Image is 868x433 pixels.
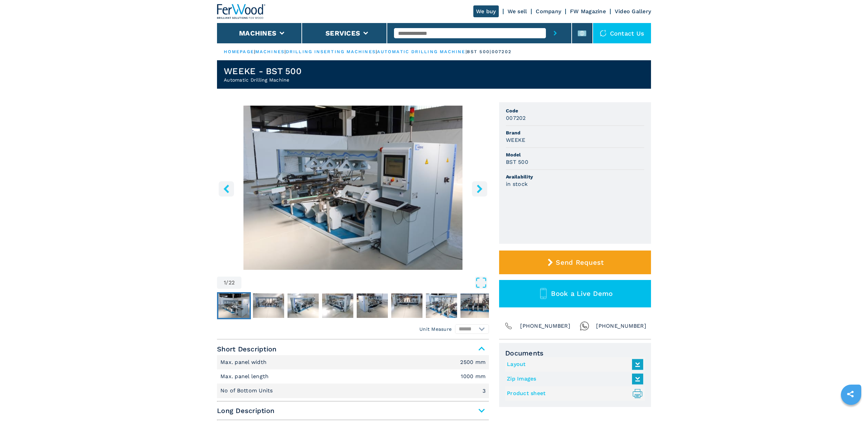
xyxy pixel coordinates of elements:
[499,280,651,307] button: Book a Live Demo
[325,29,360,37] button: Services
[286,49,376,54] a: drilling inserting machines
[506,136,525,144] h3: WEEKE
[217,106,489,270] div: Go to Slide 1
[459,292,493,319] button: Go to Slide 8
[390,292,424,319] button: Go to Slide 6
[461,374,486,379] em: 1000 mm
[505,349,645,357] span: Documents
[224,280,226,285] span: 1
[284,49,286,54] span: |
[570,8,606,15] a: FW Magazine
[507,359,640,370] a: Layout
[551,289,613,298] span: Book a Live Demo
[507,388,640,399] a: Product sheet
[492,49,512,55] p: 007202
[220,373,271,380] p: Max. panel length
[226,280,228,285] span: /
[593,23,651,43] div: Contact us
[219,181,234,196] button: left-button
[536,8,561,15] a: Company
[253,294,284,318] img: 20f0b62b4fea0f555fdaf10b7999be4b
[499,251,651,274] button: Send Request
[217,4,266,19] img: Ferwood
[508,8,527,15] a: We sell
[220,359,268,366] p: Max. panel width
[839,403,863,428] iframe: Chat
[507,373,640,385] a: Zip Images
[218,294,250,318] img: d228f591471cc8d402a7fbe787396fa5
[217,405,489,417] span: Long Description
[426,294,457,318] img: 6908e7f0460a73b895723db511384419
[615,8,651,15] a: Video Gallery
[355,292,389,319] button: Go to Slide 5
[556,258,604,266] span: Send Request
[321,292,355,319] button: Go to Slide 4
[600,30,607,37] img: Contact us
[460,294,492,318] img: 82ee3020c32969903e06cca10b9c3699
[357,294,388,318] img: ba2b209d1300fa34ce5961703d0e5fae
[506,158,528,166] h3: BST 500
[224,66,301,77] h1: WEEKE - BST 500
[220,387,275,394] p: No of Bottom Units
[473,5,499,17] a: We buy
[239,29,276,37] button: Machines
[224,49,254,54] a: HOMEPAGE
[229,280,235,285] span: 22
[243,277,487,289] button: Open Fullscreen
[377,49,466,54] a: automatic drilling machine
[217,106,489,270] img: Automatic Drilling Machine WEEKE BST 500
[376,49,377,54] span: |
[482,388,486,394] em: 3
[391,294,422,318] img: 32db40fe83da185289d1b6013952e0f8
[504,321,513,331] img: Phone
[217,343,489,355] span: Short Description
[506,114,526,122] h3: 007202
[217,355,489,398] div: Short Description
[466,49,467,54] span: |
[419,326,452,332] em: Unit Measure
[842,386,859,403] a: sharethis
[460,360,486,365] em: 2500 mm
[255,49,284,54] a: machines
[596,321,646,331] span: [PHONE_NUMBER]
[288,294,319,318] img: 42f9c531f862e0643984131b8d79a434
[254,49,255,54] span: |
[217,292,251,319] button: Go to Slide 1
[506,129,644,136] span: Brand
[506,151,644,158] span: Model
[286,292,320,319] button: Go to Slide 3
[506,173,644,180] span: Availability
[467,49,492,55] p: bst 500 |
[472,181,487,196] button: right-button
[506,180,528,188] h3: in stock
[224,77,301,83] h2: Automatic Drilling Machine
[322,294,353,318] img: eb6cd1628cde6f6492309f76bf1eae6f
[580,321,589,331] img: Whatsapp
[425,292,458,319] button: Go to Slide 7
[506,107,644,114] span: Code
[252,292,285,319] button: Go to Slide 2
[546,23,565,43] button: submit-button
[217,292,489,319] nav: Thumbnail Navigation
[520,321,570,331] span: [PHONE_NUMBER]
